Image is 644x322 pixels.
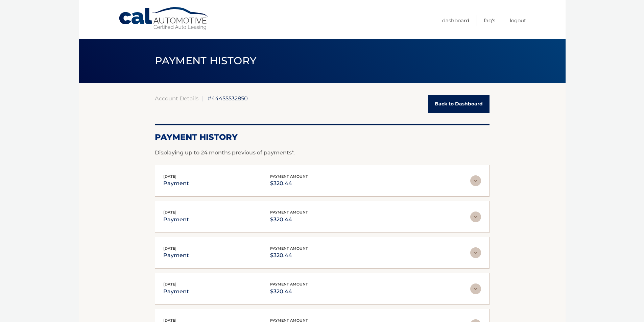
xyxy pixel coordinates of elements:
a: FAQ's [484,15,495,26]
p: payment [163,179,189,188]
span: payment amount [270,174,308,179]
img: accordion-rest.svg [470,212,481,222]
span: payment amount [270,282,308,287]
span: [DATE] [163,246,176,251]
p: payment [163,287,189,296]
img: accordion-rest.svg [470,175,481,186]
a: Logout [510,15,526,26]
p: payment [163,215,189,224]
span: PAYMENT HISTORY [155,54,257,67]
a: Account Details [155,95,198,102]
p: $320.44 [270,287,308,296]
span: #44455532850 [208,95,248,102]
h2: Payment History [155,132,490,142]
span: [DATE] [163,282,176,287]
span: [DATE] [163,210,176,215]
span: | [202,95,204,102]
img: accordion-rest.svg [470,247,481,258]
p: $320.44 [270,179,308,188]
a: Back to Dashboard [428,95,490,113]
p: $320.44 [270,215,308,224]
span: payment amount [270,210,308,215]
span: [DATE] [163,174,176,179]
p: Displaying up to 24 months previous of payments*. [155,149,490,157]
a: Cal Automotive [118,7,210,31]
p: $320.44 [270,251,308,260]
p: payment [163,251,189,260]
span: payment amount [270,246,308,251]
a: Dashboard [442,15,469,26]
img: accordion-rest.svg [470,283,481,294]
